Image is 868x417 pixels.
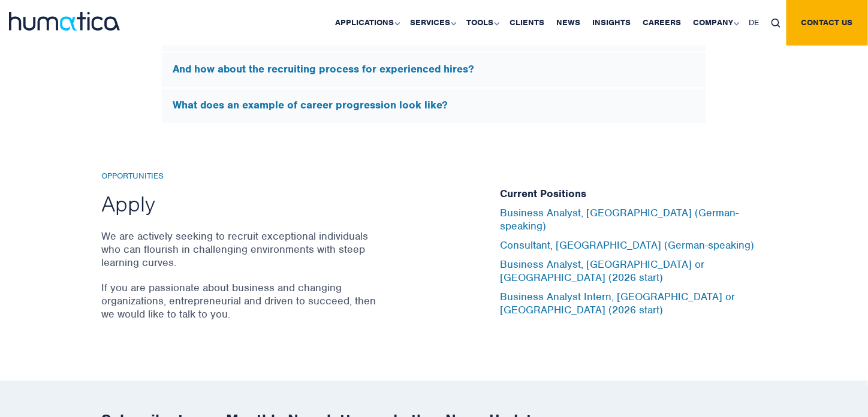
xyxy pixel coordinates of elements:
[771,19,780,28] img: search_icon
[101,190,380,217] h2: Apply
[101,281,380,321] p: If you are passionate about business and changing organizations, entrepreneurial and driven to su...
[500,258,704,284] a: Business Analyst, [GEOGRAPHIC_DATA] or [GEOGRAPHIC_DATA] (2026 start)
[500,238,754,252] a: Consultant, [GEOGRAPHIC_DATA] (German-speaking)
[500,290,735,316] a: Business Analyst Intern, [GEOGRAPHIC_DATA] or [GEOGRAPHIC_DATA] (2026 start)
[9,12,120,31] img: logo
[749,17,759,28] span: DE
[500,188,767,201] h5: Current Positions
[173,63,695,76] h5: And how about the recruiting process for experienced hires?
[101,229,380,269] p: We are actively seeking to recruit exceptional individuals who can flourish in challenging enviro...
[101,171,380,182] h6: Opportunities
[500,206,739,232] a: Business Analyst, [GEOGRAPHIC_DATA] (German-speaking)
[173,99,695,112] h5: What does an example of career progression look like?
